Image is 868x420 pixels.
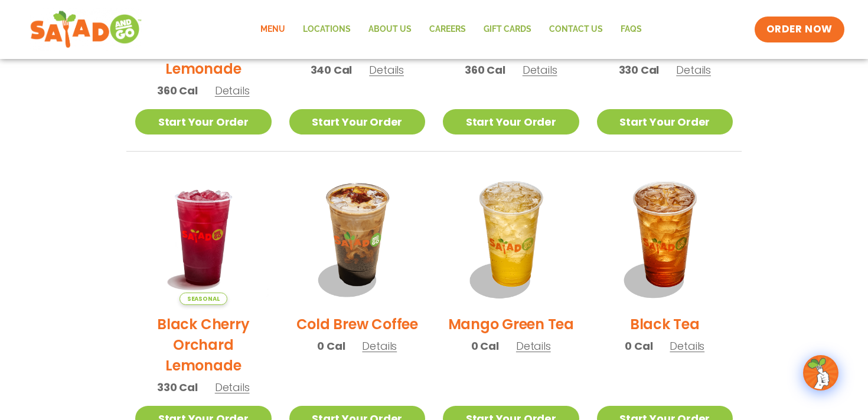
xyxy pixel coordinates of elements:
img: Product photo for Black Tea [597,169,733,306]
a: Contact Us [540,16,612,43]
span: Details [215,380,250,395]
img: Product photo for Cold Brew Coffee [289,169,426,306]
span: 360 Cal [465,62,505,78]
a: FAQs [612,16,651,43]
span: 330 Cal [157,379,198,395]
span: 340 Cal [311,62,353,78]
a: Careers [420,16,475,43]
span: Details [215,83,250,98]
span: ORDER NOW [766,22,833,37]
a: Menu [252,16,294,43]
span: Seasonal [180,293,227,305]
a: Start Your Order [443,109,579,134]
span: Details [676,63,711,77]
img: Product photo for Mango Green Tea [443,169,579,306]
h2: Black Cherry Orchard Lemonade [135,314,272,376]
a: Locations [294,16,360,43]
h2: Mango Green Tea [448,314,574,334]
img: Product photo for Black Cherry Orchard Lemonade [135,169,272,306]
a: Start Your Order [289,109,426,134]
img: wpChatIcon [804,356,837,389]
a: Start Your Order [597,109,733,134]
span: 0 Cal [625,338,652,354]
span: Details [523,63,557,77]
a: Start Your Order [135,109,272,134]
h2: Cold Brew Coffee [296,314,418,334]
span: 330 Cal [619,62,660,78]
h2: Black Tea [630,314,700,334]
a: About Us [360,16,420,43]
span: Details [670,339,704,353]
span: 360 Cal [157,83,198,99]
img: new-SAG-logo-768×292 [30,8,142,51]
span: Details [516,339,551,353]
span: 0 Cal [317,338,345,354]
a: GIFT CARDS [475,16,540,43]
span: Details [369,63,404,77]
span: Details [362,339,397,353]
nav: Menu [252,16,651,43]
span: 0 Cal [471,338,499,354]
a: ORDER NOW [755,17,844,42]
